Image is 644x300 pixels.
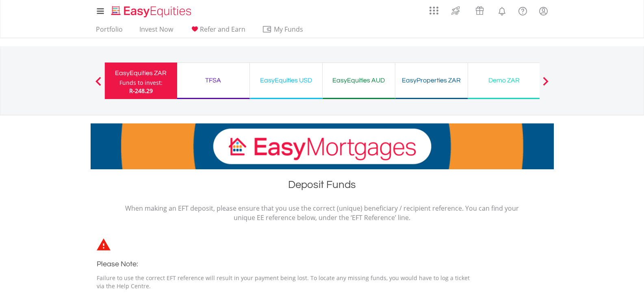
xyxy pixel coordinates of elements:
a: Vouchers [468,2,492,17]
a: Refer and Earn [186,25,249,38]
a: Portfolio [93,25,126,38]
div: EasyEquities USD [255,75,317,86]
p: When making an EFT deposit, please ensure that you use the correct (unique) beneficiary / recipie... [125,204,519,222]
img: EasyEquities_Logo.png [110,5,195,18]
a: Invest Now [136,25,176,38]
img: thrive-v2.svg [449,4,462,17]
button: Previous [90,81,106,89]
a: FAQ's and Support [512,2,533,18]
img: EasyMortage Promotion Banner [91,123,554,169]
span: Refer and Earn [200,25,245,34]
div: EasyEquities ZAR [110,67,172,79]
a: AppsGrid [424,2,444,15]
a: My Profile [533,2,554,20]
h3: Please Note: [97,259,479,270]
h1: Deposit Funds [91,177,554,196]
span: R-248.29 [129,87,153,95]
div: Funds to invest: [119,79,163,87]
img: statements-icon-error-satrix.svg [97,238,111,250]
span: My Funds [262,24,315,35]
a: Home page [108,2,195,18]
a: Notifications [492,2,512,18]
div: EasyProperties ZAR [400,75,463,86]
img: vouchers-v2.svg [473,4,486,17]
div: EasyEquities AUD [327,75,390,86]
p: Failure to use the correct EFT reference will result in your payment being lost. To locate any mi... [97,274,479,290]
button: Next [538,81,554,89]
div: Demo ZAR [473,75,536,86]
img: grid-menu-icon.svg [429,6,438,15]
div: TFSA [182,75,245,86]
